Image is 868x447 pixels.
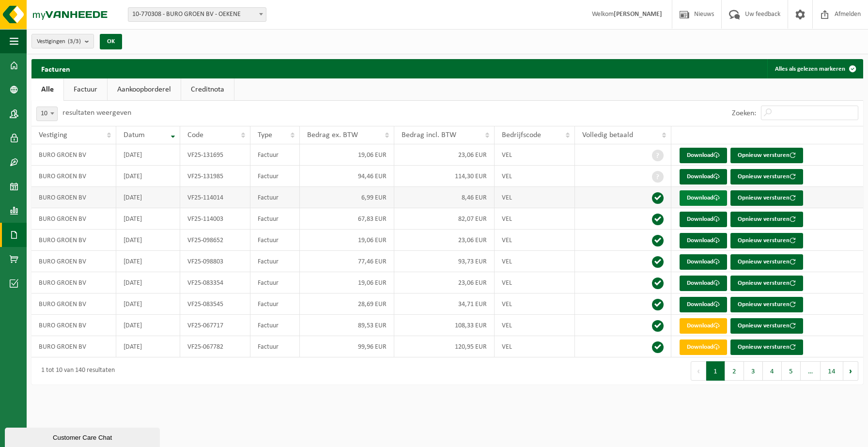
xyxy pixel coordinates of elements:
[744,361,763,381] button: 3
[64,78,107,101] a: Factuur
[116,208,180,230] td: [DATE]
[250,272,299,293] td: Factuur
[394,230,494,251] td: 23,06 EUR
[180,187,251,208] td: VF25-114014
[300,166,395,187] td: 94,46 EUR
[782,361,801,381] button: 5
[495,293,575,315] td: VEL
[300,144,395,166] td: 19,06 EUR
[250,315,299,336] td: Factuur
[307,131,358,139] span: Bedrag ex. BTW
[730,233,803,248] button: Opnieuw versturen
[680,297,727,312] a: Download
[180,166,251,187] td: VF25-131985
[100,34,122,49] button: OK
[250,187,299,208] td: Factuur
[394,251,494,272] td: 93,73 EUR
[680,276,727,291] a: Download
[843,361,858,381] button: Next
[495,251,575,272] td: VEL
[300,272,395,293] td: 19,06 EUR
[68,38,81,45] count: (3/3)
[250,251,299,272] td: Factuur
[36,107,58,121] span: 10
[680,148,727,163] a: Download
[37,34,81,49] span: Vestigingen
[116,293,180,315] td: [DATE]
[680,190,727,206] a: Download
[36,362,115,380] div: 1 tot 10 van 140 resultaten
[258,131,272,139] span: Type
[300,208,395,230] td: 67,83 EUR
[614,11,662,18] strong: [PERSON_NAME]
[116,315,180,336] td: [DATE]
[5,426,162,447] iframe: chat widget
[181,78,234,101] a: Creditnota
[821,361,843,381] button: 14
[31,293,116,315] td: BURO GROEN BV
[116,187,180,208] td: [DATE]
[180,272,251,293] td: VF25-083354
[680,233,727,248] a: Download
[31,187,116,208] td: BURO GROEN BV
[250,230,299,251] td: Factuur
[250,144,299,166] td: Factuur
[37,107,57,121] span: 10
[394,293,494,315] td: 34,71 EUR
[116,251,180,272] td: [DATE]
[108,78,181,101] a: Aankoopborderel
[725,361,744,381] button: 2
[394,166,494,187] td: 114,30 EUR
[730,169,803,185] button: Opnieuw versturen
[180,251,251,272] td: VF25-098803
[730,276,803,291] button: Opnieuw versturen
[730,318,803,334] button: Opnieuw versturen
[31,272,116,293] td: BURO GROEN BV
[31,336,116,357] td: BURO GROEN BV
[250,293,299,315] td: Factuur
[250,208,299,230] td: Factuur
[706,361,725,381] button: 1
[180,144,251,166] td: VF25-131695
[128,7,266,22] span: 10-770308 - BURO GROEN BV - OEKENE
[495,144,575,166] td: VEL
[124,131,145,139] span: Datum
[680,318,727,334] a: Download
[730,212,803,227] button: Opnieuw versturen
[300,230,395,251] td: 19,06 EUR
[394,187,494,208] td: 8,46 EUR
[180,315,251,336] td: VF25-067717
[39,131,67,139] span: Vestiging
[394,208,494,230] td: 82,07 EUR
[180,208,251,230] td: VF25-114003
[31,144,116,166] td: BURO GROEN BV
[763,361,782,381] button: 4
[402,131,456,139] span: Bedrag incl. BTW
[300,315,395,336] td: 89,53 EUR
[730,148,803,163] button: Opnieuw versturen
[31,208,116,230] td: BURO GROEN BV
[582,131,633,139] span: Volledig betaald
[732,109,756,117] label: Zoeken:
[187,131,203,139] span: Code
[691,361,706,381] button: Previous
[31,34,94,48] button: Vestigingen(3/3)
[116,166,180,187] td: [DATE]
[300,293,395,315] td: 28,69 EUR
[31,59,80,78] h2: Facturen
[730,297,803,312] button: Opnieuw versturen
[180,230,251,251] td: VF25-098652
[300,336,395,357] td: 99,96 EUR
[730,190,803,206] button: Opnieuw versturen
[680,169,727,185] a: Download
[680,254,727,270] a: Download
[250,166,299,187] td: Factuur
[801,361,821,381] span: …
[680,212,727,227] a: Download
[394,336,494,357] td: 120,95 EUR
[495,208,575,230] td: VEL
[680,339,727,355] a: Download
[31,251,116,272] td: BURO GROEN BV
[495,166,575,187] td: VEL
